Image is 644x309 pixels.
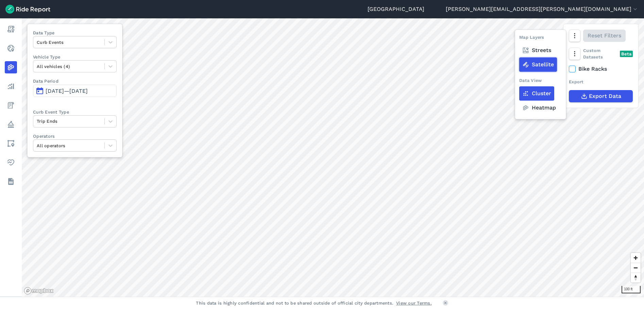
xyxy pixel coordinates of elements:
label: Curb Event Type [33,109,117,115]
a: Mapbox logo [24,287,54,295]
div: Beta [620,51,633,57]
label: Data Type [33,30,117,36]
div: 100 ft [622,286,641,293]
a: Analyze [5,80,17,92]
span: [DATE]—[DATE] [46,88,88,94]
label: Streets [519,43,554,57]
a: Fees [5,99,17,111]
div: Export [569,79,633,85]
label: Data Period [33,78,117,84]
button: Zoom out [631,263,641,273]
a: Realtime [5,42,17,54]
label: Vehicle Type [33,54,117,60]
a: Health [5,156,17,169]
a: Heatmaps [5,61,17,73]
a: Report [5,23,17,35]
button: Reset bearing to north [631,273,641,282]
label: Operators [33,133,117,139]
a: View our Terms. [396,300,432,306]
img: Ride Report [5,5,50,14]
button: [PERSON_NAME][EMAIL_ADDRESS][PERSON_NAME][DOMAIN_NAME] [446,5,639,13]
button: Reset Filters [583,30,626,42]
label: Satellite [519,57,557,72]
span: Reset Filters [588,32,621,40]
a: [GEOGRAPHIC_DATA] [368,5,424,13]
button: Zoom in [631,253,641,263]
a: Areas [5,137,17,150]
div: Custom Datasets [569,47,633,60]
div: Map Layers [519,34,544,43]
button: Export Data [569,90,633,102]
a: Policy [5,118,17,131]
label: Cluster [519,86,554,101]
span: Export Data [589,92,621,100]
label: Heatmap [519,101,559,115]
div: Data View [519,77,542,86]
button: [DATE]—[DATE] [33,85,117,97]
label: Bike Racks [569,65,633,73]
canvas: Map [22,18,644,297]
a: Datasets [5,175,17,188]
